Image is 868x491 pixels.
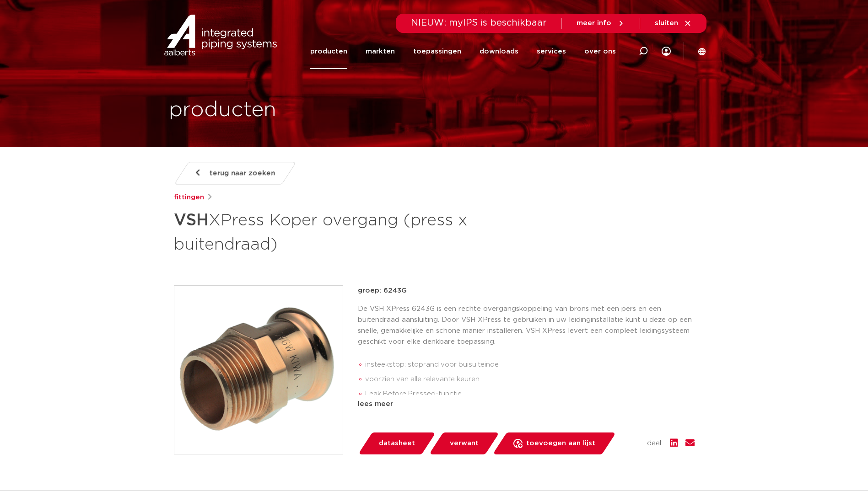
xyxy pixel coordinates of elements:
div: lees meer [358,399,695,410]
h1: XPress Koper overgang (press x buitendraad) [174,207,518,256]
a: services [537,34,566,69]
a: terug naar zoeken [173,162,296,185]
span: NIEUW: myIPS is beschikbaar [411,18,547,27]
li: voorzien van alle relevante keuren [365,372,695,387]
span: sluiten [655,20,678,27]
p: groep: 6243G [358,285,695,296]
a: verwant [429,432,499,454]
a: datasheet [358,432,436,454]
a: sluiten [655,19,692,27]
a: toepassingen [413,34,461,69]
span: deel: [647,438,663,449]
h1: producten [169,96,276,125]
a: fittingen [174,192,204,203]
a: meer info [577,19,625,27]
span: meer info [577,20,611,27]
span: datasheet [379,436,415,451]
span: terug naar zoeken [210,166,275,181]
p: De VSH XPress 6243G is een rechte overgangskoppeling van brons met een pers en een buitendraad aa... [358,304,695,347]
li: insteekstop: stoprand voor buisuiteinde [365,358,695,372]
img: Product Image for VSH XPress Koper overgang (press x buitendraad) [174,286,343,454]
li: Leak Before Pressed-functie [365,387,695,401]
a: markten [366,34,395,69]
strong: VSH [174,212,209,229]
span: toevoegen aan lijst [526,436,595,451]
a: producten [310,34,347,69]
a: over ons [584,34,616,69]
span: verwant [450,436,479,451]
a: downloads [480,34,518,69]
nav: Menu [310,34,616,69]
